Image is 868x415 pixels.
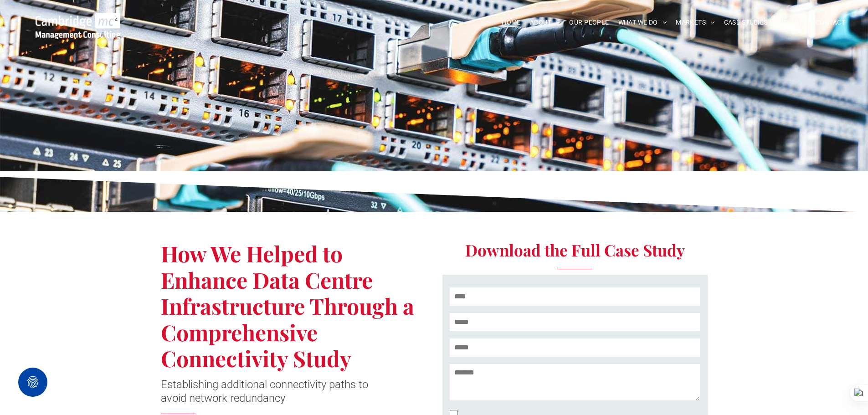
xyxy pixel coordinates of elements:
span: Download the Full Case Study [465,239,685,261]
a: MARKETS [671,15,719,30]
a: WHAT WE DO [614,15,672,30]
span: Establishing additional connectivity paths to avoid network redundancy [161,378,368,405]
a: ABOUT [525,15,565,30]
a: OUR PEOPLE [565,15,613,30]
img: Go to Homepage [36,13,120,39]
a: HOME [497,15,525,30]
a: CASE STUDIES [719,15,772,30]
a: INSIGHTS [772,15,811,30]
a: CONTACT [811,15,850,30]
span: How We Helped to Enhance Data Centre Infrastructure Through a Comprehensive Connectivity Study [161,239,414,373]
a: CASE STUDY | Enhancing Data Centre Infrastructure Through a Connectivity Study [36,14,120,24]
